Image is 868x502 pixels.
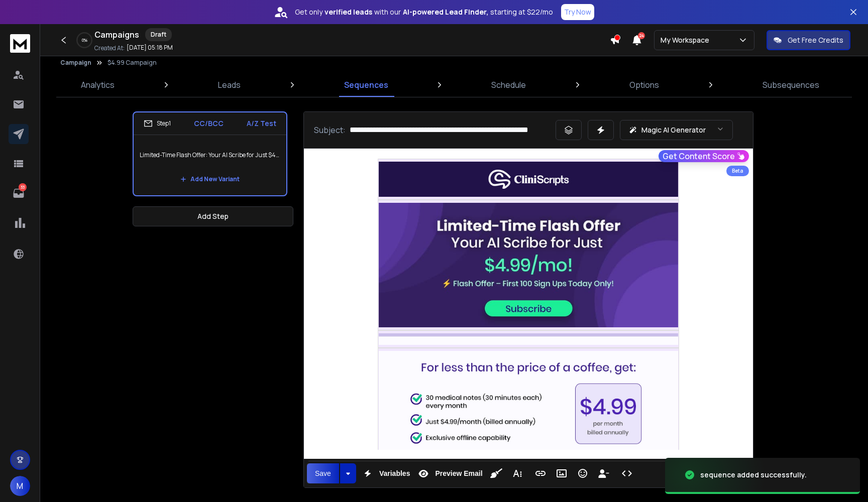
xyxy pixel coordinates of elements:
p: Analytics [81,79,115,91]
span: Preview Email [433,469,484,478]
button: M [10,476,30,496]
a: Subsequences [756,73,825,97]
strong: AI-powered Lead Finder, [403,7,488,17]
p: Schedule [491,79,526,91]
div: Draft [145,28,172,41]
div: sequence added successfully. [700,470,807,480]
button: Add New Variant [172,169,248,189]
button: Variables [358,463,412,483]
button: Emoticons [573,463,592,483]
p: $4.99 Campaign [107,59,157,67]
button: Insert Unsubscribe Link [594,463,613,483]
p: 33 [19,183,27,191]
button: Add Step [133,206,293,226]
p: [DATE] 05:18 PM [127,44,173,52]
p: Try Now [564,7,591,17]
button: More Text [508,463,527,483]
div: Step 1 [144,119,171,128]
p: Subject: [314,124,346,136]
p: CC/BCC [194,118,224,129]
span: Variables [377,469,412,478]
p: My Workspace [661,35,713,45]
span: 24 [638,32,645,39]
a: Sequences [338,73,394,97]
li: Step1CC/BCCA/Z TestLimited-Time Flash Offer: Your AI Scribe for Just $4.99/mo!Add New Variant [133,111,287,196]
p: Magic AI Generator [641,125,706,135]
img: d8d22456-fb87-44f2-b5f2-35479519ae1e.jpeg [378,333,679,345]
img: 6624478e-3cd6-4252-b98e-a5aece670e15.jpeg [378,162,679,197]
button: Save [307,463,339,483]
p: Get only with our starting at $22/mo [295,7,553,17]
button: Get Free Credits [767,30,850,50]
a: Options [623,73,665,97]
p: Sequences [344,79,388,91]
button: Insert Link (⌘K) [531,463,550,483]
img: b1b60f27-edb3-40eb-8621-6473ab90ad1b.jpeg [378,203,679,327]
p: Created At: [94,44,125,52]
a: Schedule [485,73,532,97]
p: A/Z Test [247,118,276,129]
p: Leads [218,79,241,91]
p: Options [629,79,659,91]
p: Get Free Credits [788,35,843,45]
button: Get Content Score [659,150,749,162]
a: Leads [212,73,247,97]
p: 0 % [82,37,87,43]
h1: Campaigns [94,29,139,41]
a: 33 [9,183,29,203]
p: Limited-Time Flash Offer: Your AI Scribe for Just $4.99/mo! [140,141,280,169]
button: Preview Email [414,463,484,483]
img: logo [10,34,30,53]
button: Code View [617,463,636,483]
div: Beta [726,166,749,176]
button: Campaign [60,59,91,67]
a: Analytics [75,73,121,97]
strong: verified leads [324,7,372,17]
p: Subsequences [763,79,819,91]
button: Magic AI Generator [620,120,733,140]
button: Insert Image (⌘P) [552,463,571,483]
button: Try Now [561,4,594,20]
